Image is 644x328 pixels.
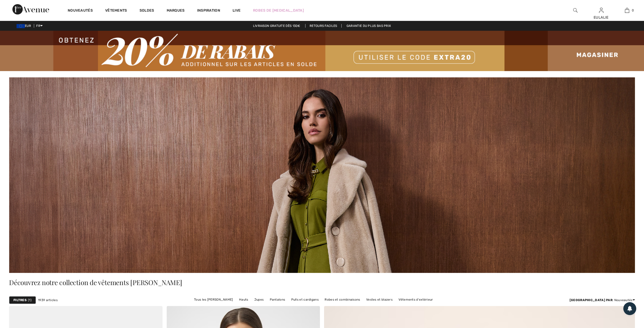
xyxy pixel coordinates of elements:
iframe: Ouvre un widget dans lequel vous pouvez trouver plus d’informations [611,289,639,302]
span: 0 [632,8,634,13]
a: Robes et combinaisons [322,296,363,303]
img: Mes infos [599,7,603,13]
span: FR [36,24,43,28]
a: Hauts [236,296,251,303]
a: Pulls et cardigans [289,296,321,303]
a: Jupes [252,296,266,303]
a: Vestes et blazers [364,296,395,303]
a: Marques [167,8,185,14]
img: 1ère Avenue [12,4,49,14]
a: Vêtements [105,8,127,14]
img: Euro [17,24,25,28]
a: Live [233,8,241,13]
a: Livraison gratuite dès 130€ [249,24,304,28]
a: 0 [614,7,640,13]
div: : Nouveautés [570,298,635,302]
img: recherche [573,7,578,13]
strong: [GEOGRAPHIC_DATA] par [570,298,612,302]
strong: Filtres [13,298,27,302]
span: 1 [28,298,32,302]
a: Garantie du plus bas prix [342,24,395,28]
a: Robes de [MEDICAL_DATA] [253,8,304,13]
span: 1939 articles [38,298,58,302]
a: Se connecter [599,8,603,13]
span: Inspiration [197,8,220,14]
a: Tous les [PERSON_NAME] [191,296,236,303]
a: Soldes [140,8,154,14]
a: Pantalons [267,296,288,303]
span: EUR [17,24,33,28]
div: EULALIE [588,15,614,20]
img: Mon panier [625,7,629,13]
span: Découvrez notre collection de vêtements [PERSON_NAME] [9,278,182,287]
img: Joseph Ribkoff Canada : Vêtements pour femmes | 1ère Avenue [9,77,635,273]
a: Nouveautés [68,8,93,14]
a: Retours faciles [305,24,342,28]
a: Vêtements d'extérieur [396,296,435,303]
